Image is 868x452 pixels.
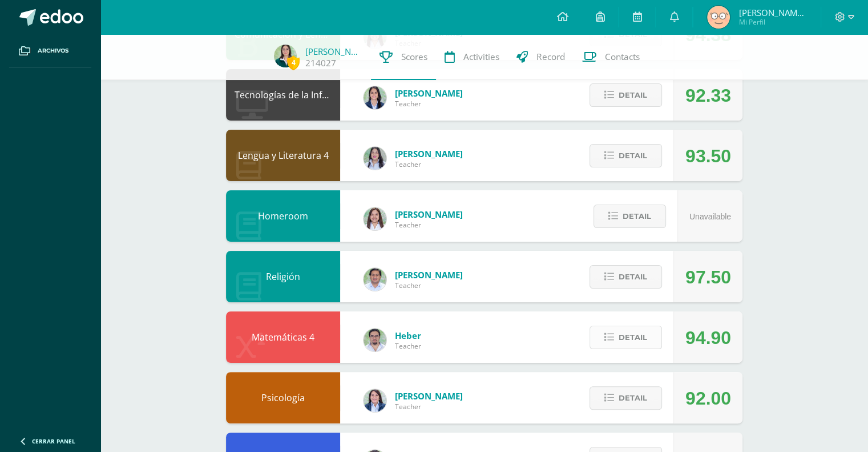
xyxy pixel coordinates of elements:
[689,212,731,221] span: Unavailable
[395,99,463,109] span: Teacher
[226,251,340,302] div: Religión
[738,7,807,18] span: [PERSON_NAME] [PERSON_NAME]
[623,206,651,227] span: Detail
[590,265,662,289] button: Detail
[305,57,336,69] a: 214027
[619,266,647,287] span: Detail
[685,130,731,182] div: 93.50
[32,437,75,445] span: Cerrar panel
[226,190,340,242] div: Homeroom
[371,34,436,80] a: Scores
[508,34,574,80] a: Record
[364,147,386,170] img: df6a3bad71d85cf97c4a6d1acf904499.png
[619,327,647,348] span: Detail
[364,86,386,109] img: 7489ccb779e23ff9f2c3e89c21f82ed0.png
[594,205,666,228] button: Detail
[274,45,297,67] img: a455c306de6069b1bdf364ebb330bb77.png
[619,145,647,166] span: Detail
[395,281,463,290] span: Teacher
[574,34,648,80] a: Contacts
[590,83,662,107] button: Detail
[287,55,300,70] span: 4
[364,389,386,412] img: 101204560ce1c1800cde82bcd5e5712f.png
[536,51,565,63] span: Record
[364,207,386,230] img: acecb51a315cac2de2e3deefdb732c9f.png
[226,69,340,121] div: Tecnologías de la Información y la Comunicación 4
[395,330,421,341] span: Heber
[707,6,730,29] img: d9c7b72a65e1800de1590e9465332ea1.png
[364,268,386,291] img: f767cae2d037801592f2ba1a5db71a2a.png
[619,387,647,409] span: Detail
[401,51,427,63] span: Scores
[395,87,463,99] span: [PERSON_NAME]
[395,148,463,159] span: [PERSON_NAME]
[619,85,647,106] span: Detail
[685,373,731,424] div: 92.00
[364,329,386,351] img: 00229b7027b55c487e096d516d4a36c4.png
[605,51,640,63] span: Contacts
[395,390,463,402] span: [PERSON_NAME]
[685,70,731,121] div: 92.33
[226,311,340,363] div: Matemáticas 4
[395,341,421,351] span: Teacher
[38,46,68,55] span: Archivos
[226,372,340,423] div: Psicología
[305,46,362,57] a: [PERSON_NAME]
[395,159,463,169] span: Teacher
[9,34,91,68] a: Archivos
[738,17,807,27] span: Mi Perfil
[395,402,463,411] span: Teacher
[685,251,731,303] div: 97.50
[685,312,731,363] div: 94.90
[395,269,463,281] span: [PERSON_NAME]
[590,326,662,349] button: Detail
[226,130,340,181] div: Lengua y Literatura 4
[395,209,463,220] span: [PERSON_NAME]
[436,34,508,80] a: Activities
[590,144,662,167] button: Detail
[590,386,662,410] button: Detail
[463,51,499,63] span: Activities
[395,220,463,230] span: Teacher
